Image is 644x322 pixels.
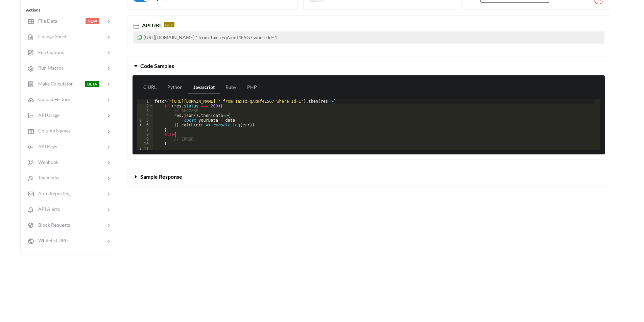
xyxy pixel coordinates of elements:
[242,81,262,94] a: PHP
[137,132,153,137] div: 8
[137,108,153,113] div: 3
[141,22,162,28] span: API URL
[164,22,174,27] span: GET
[34,175,59,180] span: Team Info
[34,238,69,243] span: Whitelist URLs
[162,81,188,94] a: Python
[137,127,153,132] div: 7
[34,159,58,165] span: Webhook
[34,18,57,24] span: File Data
[34,33,67,39] span: Change Sheet
[34,144,57,149] span: API Keys
[34,96,70,102] span: Upload History
[137,118,153,123] div: 5
[85,81,99,87] span: BETA
[220,81,242,94] a: Ruby
[133,31,604,44] p: [URL][DOMAIN_NAME] * from 1axszFqAxmf4E5G7 where Id=1
[26,7,113,13] div: Actions
[34,49,64,55] span: File Options
[137,142,153,146] div: 10
[34,206,60,212] span: API Alerts
[137,104,153,108] div: 2
[138,81,162,94] a: C URL
[137,99,153,104] div: 1
[127,167,610,186] button: Sample Response
[140,63,174,69] span: Code Samples
[140,173,182,180] span: Sample Response
[137,146,153,151] div: 11
[34,128,71,133] span: Column Names
[34,222,70,228] span: Block Requests
[34,81,73,86] span: Make Calculator
[188,81,220,94] a: Javascript
[34,65,64,71] span: Run Macros
[137,113,153,118] div: 4
[127,56,610,75] button: Code Samples
[34,191,71,196] span: Auto Reporting
[86,18,99,24] span: NEW
[137,123,153,127] div: 6
[34,112,59,118] span: API Usage
[137,137,153,142] div: 9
